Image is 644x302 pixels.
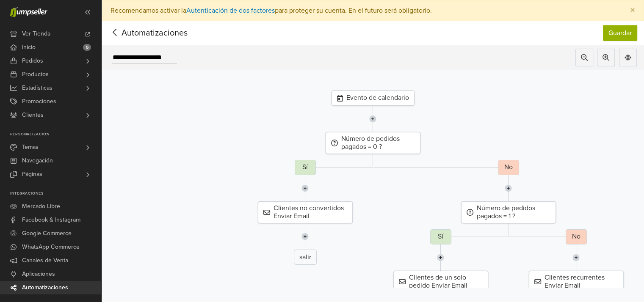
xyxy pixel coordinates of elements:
img: line-7960e5f4d2b50ad2986e.svg [301,175,309,201]
span: Aplicaciones [22,267,55,281]
span: × [630,4,635,16]
img: line-7960e5f4d2b50ad2986e.svg [572,244,580,271]
div: Clientes recurrentes Enviar Email [529,271,624,293]
span: Productos [22,68,49,81]
img: line-7960e5f4d2b50ad2986e.svg [505,175,512,201]
span: Páginas [22,167,42,181]
span: Navegación [22,154,53,167]
button: Close [622,0,644,21]
span: WhatsApp Commerce [22,240,80,254]
span: Temas [22,140,39,154]
div: Número de pedidos pagados = 1 ? [461,201,556,223]
span: Mercado Libre [22,200,60,213]
span: Promociones [22,95,56,108]
span: Automatizaciones [22,281,68,294]
img: line-7960e5f4d2b50ad2986e.svg [301,223,309,250]
span: Inicio [22,41,36,54]
span: Estadísticas [22,81,53,95]
span: Facebook & Instagram [22,213,80,227]
a: Autenticación de dos factores [186,6,275,15]
p: Personalización [10,132,101,137]
div: No [498,160,519,175]
span: Automatizaciones [108,27,174,39]
span: Ver Tienda [22,27,50,41]
p: Integraciones [10,191,101,196]
img: line-7960e5f4d2b50ad2986e.svg [437,244,444,271]
span: Pedidos [22,54,43,68]
span: Clientes [22,108,44,122]
span: Google Commerce [22,227,72,240]
button: Guardar [603,25,637,41]
div: Clientes no convertidos Enviar Email [258,201,353,223]
span: Canales de Venta [22,254,68,267]
div: Clientes de un solo pedido Enviar Email [393,271,488,293]
div: Evento de calendario [332,91,415,106]
span: 5 [83,44,91,51]
div: No [566,229,587,244]
div: Número de pedidos pagados = 0 ? [326,132,420,154]
img: line-7960e5f4d2b50ad2986e.svg [369,106,376,132]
